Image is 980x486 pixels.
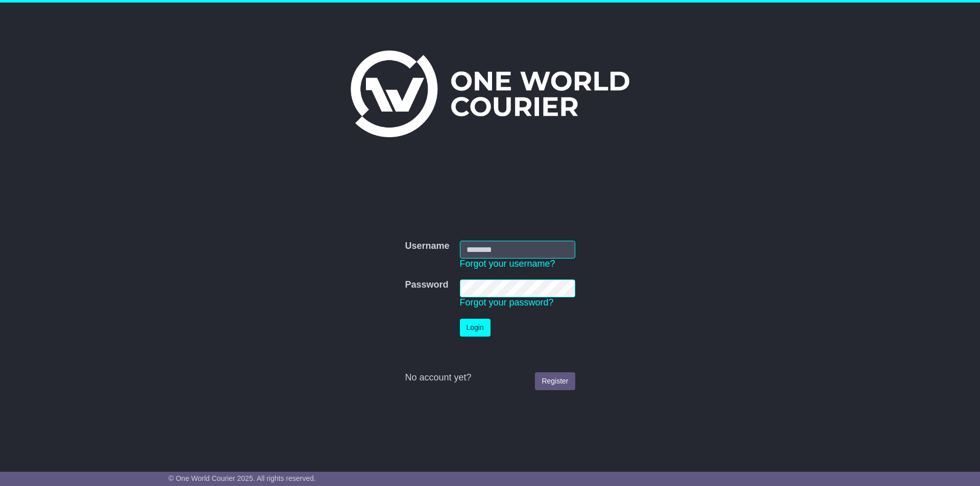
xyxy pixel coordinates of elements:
label: Password [405,279,448,291]
a: Register [535,372,575,390]
img: One World [351,50,629,137]
div: No account yet? [405,372,575,383]
button: Login [460,319,491,337]
label: Username [405,241,449,252]
span: © One World Courier 2025. All rights reserved. [168,474,316,482]
a: Forgot your password? [460,297,554,308]
a: Forgot your username? [460,259,555,269]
